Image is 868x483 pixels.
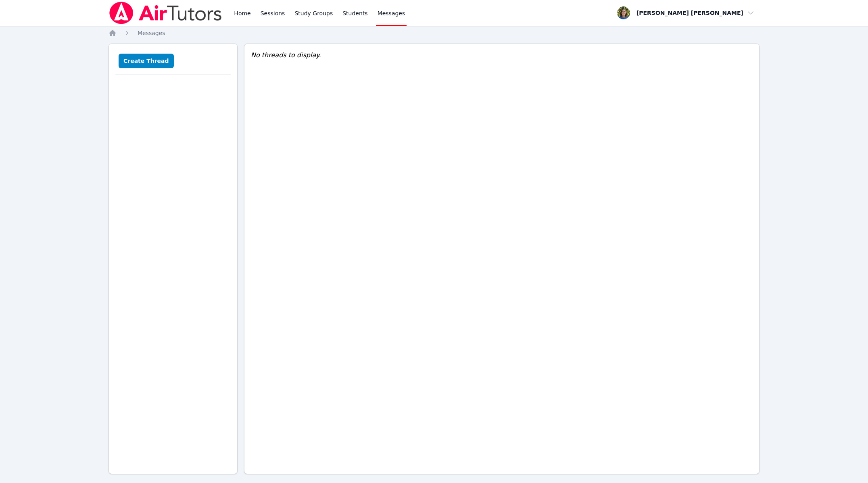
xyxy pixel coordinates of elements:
[138,30,165,36] span: Messages
[378,9,405,17] span: Messages
[138,29,165,37] a: Messages
[108,29,759,37] nav: Breadcrumb
[108,2,223,24] img: Air Tutors
[119,54,174,68] button: Create Thread
[251,50,753,60] div: No threads to display.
